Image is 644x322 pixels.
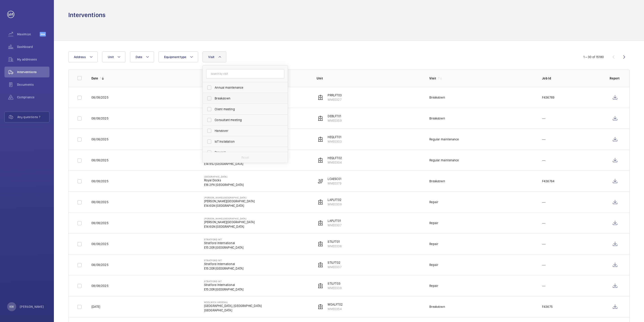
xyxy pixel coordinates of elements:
span: My addresses [17,57,49,62]
button: Address [68,52,98,62]
p: 08/08/2025 [91,242,108,246]
p: DEBLFT01 [328,114,342,118]
p: Royal Docks [204,178,244,182]
div: Regular maintenance [429,158,459,162]
span: Maximize [17,32,40,36]
p: F436764 [542,179,554,183]
p: 08/08/2025 [91,158,108,162]
p: Visit [429,76,436,81]
p: 08/08/2025 [91,221,108,225]
p: STILFT01 [328,239,342,244]
p: 08/08/2025 [91,137,108,142]
p: 08/08/2025 [91,116,108,121]
p: E14 6GN [GEOGRAPHIC_DATA] [204,224,255,229]
span: Breakdown [215,96,276,101]
p: LCAESC01 [328,177,341,181]
div: Repair [429,263,438,267]
img: elevator.svg [318,241,323,247]
button: Equipment type [159,52,198,62]
p: 08/08/2025 [91,95,108,100]
span: Equipment type [164,55,186,59]
p: --- [542,221,546,225]
p: --- [542,137,546,142]
p: E16 2PX [GEOGRAPHIC_DATA] [204,182,244,187]
p: STILFT02 [328,260,341,265]
input: Search by visit [206,69,284,79]
p: PRRLFT03 [328,93,342,97]
p: HEQLFT01 [328,135,342,139]
p: WME0308 [328,202,342,207]
span: Beta [40,32,46,36]
p: Stratford int [204,238,244,241]
p: Stratford int [204,259,244,262]
div: Regular maintenance [429,137,459,142]
p: --- [542,116,546,121]
p: 08/08/2025 [91,284,108,288]
div: Breakdown [429,304,445,309]
button: Visit [203,52,226,62]
p: E15 2ER [GEOGRAPHIC_DATA] [204,287,244,292]
img: elevator.svg [318,283,323,288]
p: KW [9,304,14,309]
p: [GEOGRAPHIC_DATA] [204,308,262,313]
p: [GEOGRAPHIC_DATA] [204,175,244,178]
p: WME0337 [328,265,341,269]
p: Woolwich Arsenal [204,301,262,304]
p: STILFT03 [328,281,342,286]
p: [DATE] [91,304,100,309]
span: Compliance [17,95,49,99]
p: WME0354 [328,307,342,311]
p: HEQLFT02 [328,156,342,160]
p: Stratford International [204,283,244,287]
p: --- [542,242,546,246]
img: elevator.svg [318,116,323,121]
p: 08/08/2025 [91,200,108,204]
p: [PERSON_NAME][GEOGRAPHIC_DATA] [204,196,255,199]
img: elevator.svg [318,158,323,163]
p: --- [542,158,546,162]
img: elevator.svg [318,262,323,268]
p: --- [542,263,546,267]
h1: Interventions [68,11,106,19]
div: Repair [429,221,438,225]
span: Interventions [17,70,49,74]
span: Visit [208,55,214,59]
p: LAPLFT02 [328,198,342,202]
p: WME0336 [328,244,342,248]
p: LAPLFT01 [328,218,341,223]
img: elevator.svg [318,95,323,100]
img: elevator.svg [318,304,323,309]
p: Job Id [542,76,602,81]
p: WME0379 [328,181,341,186]
p: WME0307 [328,223,341,227]
span: Client meeting [215,107,276,111]
img: escalator.svg [318,178,323,184]
p: WOALFT02 [328,302,342,307]
p: [PERSON_NAME][GEOGRAPHIC_DATA] [204,199,255,203]
span: Dashboard [17,45,49,49]
p: [PERSON_NAME][GEOGRAPHIC_DATA] [204,220,255,224]
p: WME0359 [328,118,342,123]
p: F43675 [542,304,553,309]
p: [PERSON_NAME] [20,304,44,309]
div: Repair [429,284,438,288]
p: 08/08/2025 [91,179,108,183]
p: [GEOGRAPHIC_DATA], [GEOGRAPHIC_DATA] [204,304,262,308]
p: WME0304 [328,160,342,165]
img: elevator.svg [318,220,323,226]
p: Reset [241,155,249,160]
div: Breakdown [429,179,445,183]
span: Address [74,55,86,59]
span: IoT Installation [215,139,276,144]
p: E14 9SJ [GEOGRAPHIC_DATA] [204,162,243,166]
div: Repair [429,242,438,246]
p: Date [91,76,98,81]
span: Previsit [215,150,276,155]
p: [PERSON_NAME][GEOGRAPHIC_DATA] [204,217,255,220]
p: 08/08/2025 [91,263,108,267]
span: Consultant meeting [215,118,276,122]
span: Any questions ? [17,115,49,119]
p: --- [542,200,546,204]
p: Stratford International [204,262,244,266]
p: E15 2ER [GEOGRAPHIC_DATA] [204,266,244,271]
